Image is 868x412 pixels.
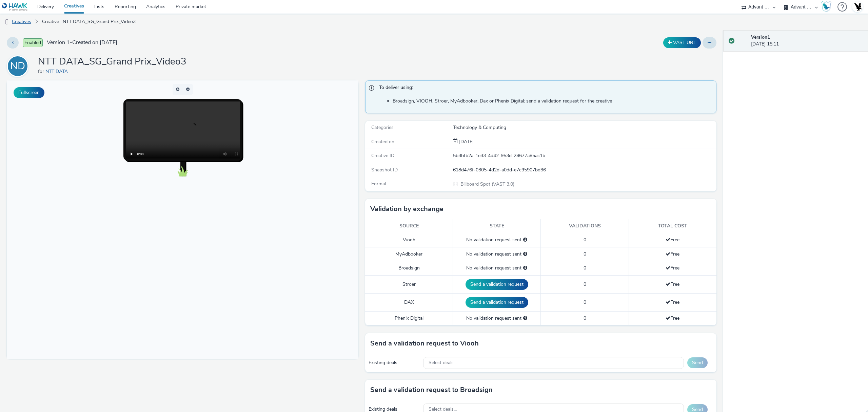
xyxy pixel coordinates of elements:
[393,98,713,105] li: Broadsign, VIOOH, Stroer, MyAdbooker, Dax or Phenix Digital: send a validation request for the cr...
[365,261,453,275] td: Broadsign
[466,279,528,290] button: Send a validation request
[365,233,453,247] td: Viooh
[666,281,679,287] span: Free
[429,360,457,366] span: Select deals...
[666,299,679,305] span: Free
[584,251,586,257] span: 0
[687,357,708,368] button: Send
[460,181,514,187] span: Billboard Spot (VAST 3.0)
[371,167,398,173] span: Snapshot ID
[541,219,629,233] th: Validations
[666,265,679,271] span: Free
[821,1,834,12] a: Hawk Academy
[456,237,537,243] div: No validation request sent
[456,265,537,271] div: No validation request sent
[662,37,703,48] div: Duplicate the creative as a VAST URL
[456,251,537,258] div: No validation request sent
[47,39,117,46] span: Version 1 - Created on [DATE]
[584,281,586,287] span: 0
[371,181,387,187] span: Format
[370,385,493,395] h3: Send a validation request to Broadsign
[821,1,831,12] img: Hawk Academy
[458,138,474,145] span: [DATE]
[370,338,479,349] h3: Send a validation request to Viooh
[14,87,44,98] button: Fullscreen
[666,315,679,321] span: Free
[371,124,394,131] span: Categories
[584,265,586,271] span: 0
[466,297,528,308] button: Send a validation request
[365,293,453,311] td: DAX
[453,219,541,233] th: State
[453,124,716,131] div: Technology & Computing
[584,299,586,305] span: 0
[2,3,28,11] img: undefined Logo
[584,237,586,243] span: 0
[458,138,474,145] div: Creation 26 September 2025, 15:11
[365,275,453,293] td: Stroer
[379,84,710,93] span: To deliver using:
[365,219,453,233] th: Source
[371,152,394,159] span: Creative ID
[751,34,770,40] strong: Version 1
[23,38,43,47] span: Enabled
[453,152,716,159] div: 5b3bfb2a-1e33-4d42-953d-28677a85ac1b
[751,34,863,48] div: [DATE] 15:11
[453,167,716,173] div: 618d476f-0305-4d2d-a0dd-e7c95907bd36
[365,247,453,261] td: MyAdbooker
[629,219,716,233] th: Total cost
[371,138,394,145] span: Created on
[369,359,420,366] div: Existing deals
[523,315,527,322] div: Please select a deal below and click on Send to send a validation request to Phenix Digital.
[10,57,25,76] div: ND
[38,68,45,75] span: for
[370,204,443,214] h3: Validation by exchange
[852,2,863,12] img: Account UK
[7,63,31,69] a: ND
[365,311,453,325] td: Phenix Digital
[39,14,139,30] a: Creative : NTT DATA_SG_Grand Prix_Video3
[523,237,527,243] div: Please select a deal below and click on Send to send a validation request to Viooh.
[523,265,527,271] div: Please select a deal below and click on Send to send a validation request to Broadsign.
[666,251,679,257] span: Free
[456,315,537,322] div: No validation request sent
[38,55,186,68] h1: NTT DATA_SG_Grand Prix_Video3
[523,251,527,258] div: Please select a deal below and click on Send to send a validation request to MyAdbooker.
[666,237,679,243] span: Free
[663,37,701,48] button: VAST URL
[45,68,71,75] a: NTT DATA
[3,19,10,25] img: dooh
[584,315,586,321] span: 0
